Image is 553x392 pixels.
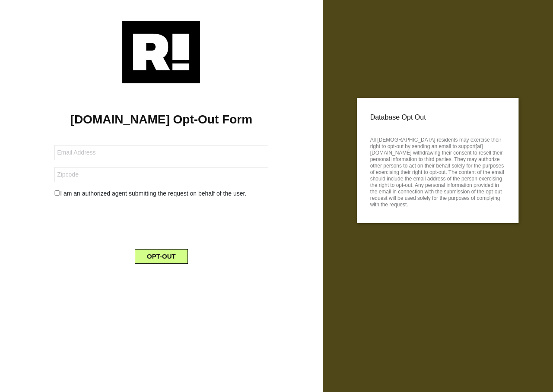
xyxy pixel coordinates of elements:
[370,134,505,208] p: All [DEMOGRAPHIC_DATA] residents may exercise their right to opt-out by sending an email to suppo...
[54,145,268,160] input: Email Address
[95,205,227,239] iframe: reCAPTCHA
[370,111,505,124] p: Database Opt Out
[54,167,268,182] input: Zipcode
[122,21,200,83] img: Retention.com
[135,249,188,264] button: OPT-OUT
[48,189,274,198] div: I am an authorized agent submitting the request on behalf of the user.
[13,112,310,127] h1: [DOMAIN_NAME] Opt-Out Form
